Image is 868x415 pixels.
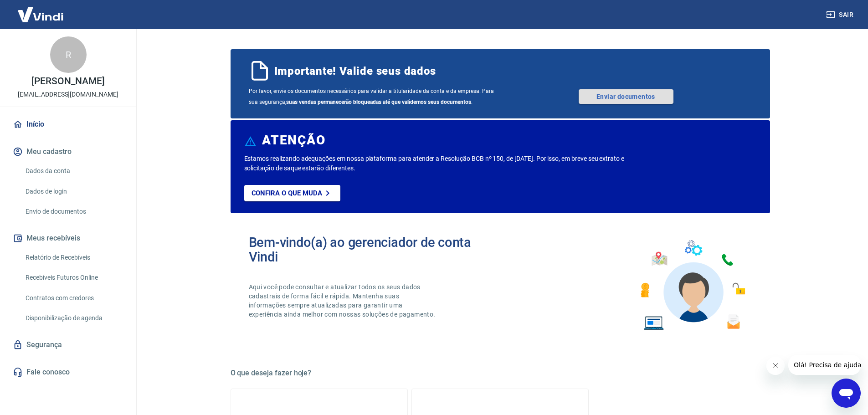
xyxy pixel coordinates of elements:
h5: O que deseja fazer hoje? [231,369,770,378]
img: Imagem de um avatar masculino com diversos icones exemplificando as funcionalidades do gerenciado... [632,235,752,336]
p: [PERSON_NAME] [31,77,104,86]
a: Envio de documentos [22,202,125,221]
a: Enviar documentos [579,89,673,104]
a: Início [11,114,125,134]
div: R [50,36,87,73]
a: Dados da conta [22,162,125,180]
a: Segurança [11,335,125,355]
b: suas vendas permanecerão bloqueadas até que validemos seus documentos [286,99,471,105]
button: Meu cadastro [11,142,125,162]
p: Aqui você pode consultar e atualizar todos os seus dados cadastrais de forma fácil e rápida. Mant... [249,282,437,319]
button: Meus recebíveis [11,228,125,248]
a: Contratos com credores [22,289,125,307]
iframe: Mensagem da empresa [788,355,861,375]
span: Por favor, envie os documentos necessários para validar a titularidade da conta e da empresa. Par... [249,86,500,108]
p: Estamos realizando adequações em nossa plataforma para atender a Resolução BCB nº 150, de [DATE].... [244,154,654,173]
p: Confira o que muda [252,189,322,197]
p: [EMAIL_ADDRESS][DOMAIN_NAME] [18,90,118,99]
a: Dados de login [22,182,125,201]
span: Importante! Valide seus dados [274,64,436,78]
a: Disponibilização de agenda [22,309,125,328]
span: Olá! Precisa de ajuda? [5,6,77,14]
img: Vindi [11,0,70,28]
h6: ATENÇÃO [262,136,325,145]
button: Sair [824,6,857,23]
a: Recebíveis Futuros Online [22,268,125,287]
h2: Bem-vindo(a) ao gerenciador de conta Vindi [249,235,500,264]
iframe: Fechar mensagem [766,357,785,375]
iframe: Botão para abrir a janela de mensagens [832,379,861,408]
a: Fale conosco [11,362,125,382]
a: Confira o que muda [244,185,340,201]
a: Relatório de Recebíveis [22,248,125,267]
